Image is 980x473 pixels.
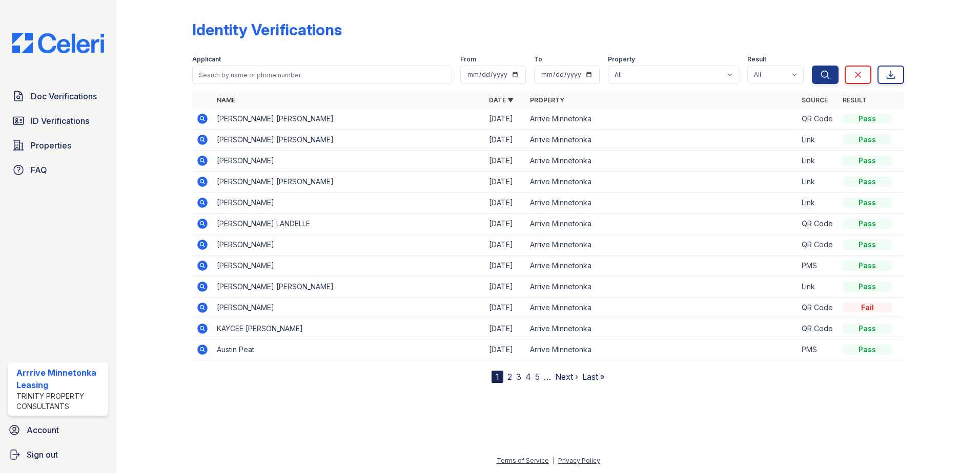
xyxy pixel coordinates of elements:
a: Sign out [4,444,112,465]
td: [PERSON_NAME] [213,255,485,276]
td: [DATE] [485,213,526,234]
span: … [544,371,551,383]
td: Arrive Minnetonka [526,234,798,255]
td: QR Code [798,109,839,130]
label: Result [747,55,766,63]
td: QR Code [798,297,839,318]
a: Properties [8,135,108,156]
span: Sign out [27,448,58,461]
td: [DATE] [485,109,526,130]
td: [PERSON_NAME] [PERSON_NAME] [213,130,485,150]
td: Arrive Minnetonka [526,318,798,339]
td: [DATE] [485,171,526,192]
a: FAQ [8,160,108,180]
td: [DATE] [485,192,526,213]
div: Pass [843,345,892,355]
td: Link [798,150,839,171]
label: Property [608,55,635,63]
td: [PERSON_NAME] [213,150,485,171]
a: ID Verifications [8,111,108,131]
div: Arrrive Minnetonka Leasing [16,367,104,391]
a: Date ▼ [489,96,514,104]
td: QR Code [798,213,839,234]
td: [DATE] [485,276,526,297]
td: Arrive Minnetonka [526,130,798,150]
td: [DATE] [485,318,526,339]
span: ID Verifications [31,115,89,127]
span: Properties [31,139,71,152]
div: Pass [843,114,892,124]
div: Trinity Property Consultants [16,391,104,412]
td: Arrive Minnetonka [526,171,798,192]
td: [PERSON_NAME] [213,297,485,318]
a: Privacy Policy [558,457,600,464]
label: To [534,55,542,63]
td: [DATE] [485,339,526,360]
div: Pass [843,198,892,208]
td: [PERSON_NAME] [PERSON_NAME] [213,171,485,192]
div: Pass [843,135,892,145]
a: 5 [535,372,540,382]
span: Doc Verifications [31,90,97,102]
td: [PERSON_NAME] [213,192,485,213]
a: Account [4,420,112,440]
div: Pass [843,282,892,292]
label: From [460,55,476,63]
td: QR Code [798,318,839,339]
td: Link [798,130,839,150]
td: Link [798,171,839,192]
td: [DATE] [485,234,526,255]
a: Doc Verifications [8,86,108,106]
div: Pass [843,177,892,187]
td: [PERSON_NAME] [PERSON_NAME] [213,276,485,297]
label: Applicant [192,55,221,63]
div: Fail [843,303,892,313]
td: Austin Peat [213,339,485,360]
div: Pass [843,240,892,250]
a: 3 [516,372,521,382]
div: Pass [843,324,892,334]
div: | [553,457,555,464]
td: Arrive Minnetonka [526,109,798,130]
td: [PERSON_NAME] LANDELLE [213,213,485,234]
td: Arrive Minnetonka [526,192,798,213]
td: Arrive Minnetonka [526,255,798,276]
td: [DATE] [485,255,526,276]
td: Arrive Minnetonka [526,150,798,171]
td: KAYCEE [PERSON_NAME] [213,318,485,339]
div: Pass [843,156,892,166]
a: 2 [507,372,512,382]
a: Source [802,96,828,104]
img: CE_Logo_Blue-a8612792a0a2168367f1c8372b55b34899dd931a85d93a1a3d3e32e68fde9ad4.png [4,33,112,53]
div: 1 [492,371,503,383]
td: Arrive Minnetonka [526,297,798,318]
td: PMS [798,255,839,276]
td: Arrive Minnetonka [526,213,798,234]
td: [PERSON_NAME] [213,234,485,255]
a: Next › [555,372,578,382]
span: Account [27,424,59,436]
td: [DATE] [485,150,526,171]
a: Name [217,96,235,104]
a: Terms of Service [497,457,549,464]
td: PMS [798,339,839,360]
td: Arrive Minnetonka [526,276,798,297]
div: Pass [843,261,892,271]
a: Result [843,96,867,104]
td: Link [798,192,839,213]
td: [PERSON_NAME] [PERSON_NAME] [213,109,485,130]
td: [DATE] [485,297,526,318]
a: Property [530,96,564,104]
td: Link [798,276,839,297]
a: Last » [582,372,605,382]
div: Identity Verifications [192,20,342,39]
a: 4 [525,372,531,382]
div: Pass [843,219,892,229]
td: Arrive Minnetonka [526,339,798,360]
td: [DATE] [485,130,526,150]
td: QR Code [798,234,839,255]
input: Search by name or phone number [192,66,452,84]
span: FAQ [31,164,47,176]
